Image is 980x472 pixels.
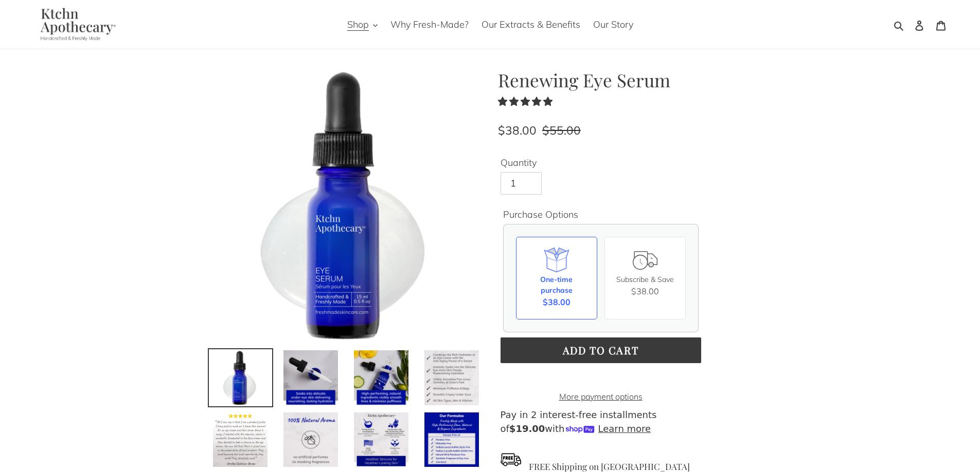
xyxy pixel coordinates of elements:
[342,16,383,33] button: Shop
[616,275,674,284] span: Subscribe & Save
[390,18,469,31] span: Why Fresh-Made?
[347,18,369,31] span: Shop
[588,16,638,33] a: Our Story
[542,123,581,138] s: $55.00
[212,349,269,406] img: Load image into Gallery viewer, Renewing Eye Serum
[482,18,580,31] span: Our Extracts & Benefits
[563,343,639,357] span: Add to cart
[501,390,701,403] a: More payment options
[501,449,521,470] img: free-delivery.png
[423,411,480,468] img: Load image into Gallery viewer, Renewing Eye Serum
[501,337,701,363] button: Add to cart
[212,411,269,468] img: Load image into Gallery viewer, Renewing Eye Serum
[476,16,585,33] a: Our Extracts & Benefits
[498,123,537,138] span: $38.00
[353,349,410,406] img: Load image into Gallery viewer, Renewing Eye Serum
[28,8,123,41] img: Ktchn Apothecary
[543,296,571,308] span: $38.00
[525,274,589,296] div: One-time purchase
[385,16,474,33] a: Why Fresh-Made?
[631,286,659,296] span: $38.00
[282,349,340,406] img: Load image into Gallery viewer, Renewing Eye Serum
[282,411,340,468] img: Load image into Gallery viewer, Renewing Eye Serum
[423,349,480,406] img: Load image into Gallery viewer, Renewing Eye Serum
[593,18,633,31] span: Our Story
[503,207,578,221] legend: Purchase Options
[210,69,483,342] img: Renewing Eye Serum
[353,411,410,468] img: Load image into Gallery viewer, Renewing Eye Serum
[501,156,701,169] label: Quantity
[498,69,771,91] h1: Renewing Eye Serum
[498,96,555,107] span: 4.82 stars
